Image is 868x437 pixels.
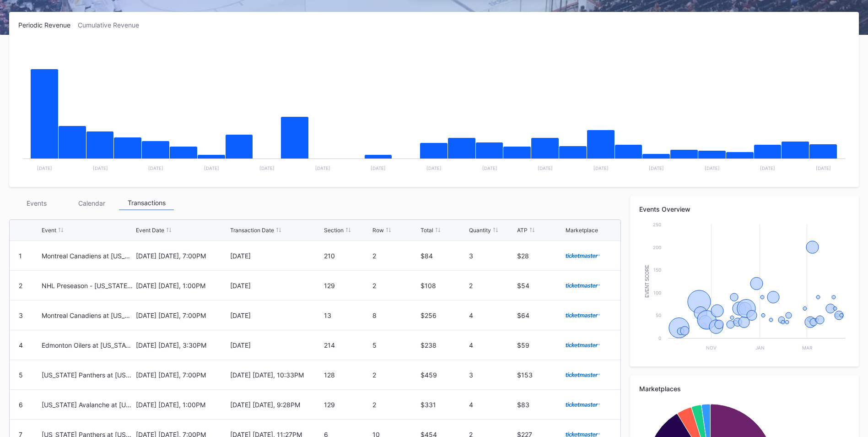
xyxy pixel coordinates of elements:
[816,165,831,171] text: [DATE]
[469,282,515,290] div: 2
[324,252,370,260] div: 210
[372,371,418,379] div: 2
[136,252,228,260] div: [DATE] [DATE], 7:00PM
[653,267,661,273] text: 150
[517,311,563,319] div: $64
[42,282,134,290] div: NHL Preseason - [US_STATE] Rangers at [US_STATE] Devils
[538,165,553,171] text: [DATE]
[469,401,515,409] div: 4
[566,283,600,288] img: ticketmaster.svg
[148,165,163,171] text: [DATE]
[19,341,23,349] div: 4
[42,401,134,409] div: [US_STATE] Avalanche at [US_STATE] Devils
[324,341,370,349] div: 214
[19,401,23,409] div: 6
[426,165,442,171] text: [DATE]
[78,21,146,29] div: Cumulative Revenue
[324,371,370,379] div: 128
[315,165,330,171] text: [DATE]
[324,401,370,409] div: 129
[469,341,515,349] div: 4
[517,252,563,260] div: $28
[230,282,322,290] div: [DATE]
[469,371,515,379] div: 3
[593,165,609,171] text: [DATE]
[119,196,174,210] div: Transactions
[19,311,23,319] div: 3
[372,341,418,349] div: 5
[566,227,598,234] div: Marketplace
[705,165,720,171] text: [DATE]
[566,313,600,317] img: ticketmaster.svg
[42,311,134,319] div: Montreal Canadiens at [US_STATE] Devils
[93,165,108,171] text: [DATE]
[324,282,370,290] div: 129
[517,401,563,409] div: $83
[517,227,528,234] div: ATP
[136,341,228,349] div: [DATE] [DATE], 3:30PM
[802,345,813,350] text: Mar
[19,252,22,260] div: 1
[136,371,228,379] div: [DATE] [DATE], 7:00PM
[517,371,563,379] div: $153
[9,196,64,210] div: Events
[421,227,433,234] div: Total
[421,401,466,409] div: $331
[136,227,164,234] div: Event Date
[421,341,466,349] div: $238
[482,165,497,171] text: [DATE]
[230,341,322,349] div: [DATE]
[42,252,134,260] div: Montreal Canadiens at [US_STATE] Devils
[469,227,491,234] div: Quantity
[755,345,765,350] text: Jan
[42,341,134,349] div: Edmonton Oilers at [US_STATE] Devils
[136,311,228,319] div: [DATE] [DATE], 7:00PM
[136,401,228,409] div: [DATE] [DATE], 1:00PM
[204,165,219,171] text: [DATE]
[639,385,850,393] div: Marketplaces
[19,371,23,379] div: 5
[230,252,322,260] div: [DATE]
[230,227,274,234] div: Transaction Date
[230,311,322,319] div: [DATE]
[645,265,650,298] text: Event Score
[639,220,850,357] svg: Chart title
[18,21,78,29] div: Periodic Revenue
[421,311,466,319] div: $256
[64,196,119,210] div: Calendar
[136,282,228,290] div: [DATE] [DATE], 1:00PM
[469,252,515,260] div: 3
[517,282,563,290] div: $54
[706,345,717,350] text: Nov
[371,165,386,171] text: [DATE]
[230,371,322,379] div: [DATE] [DATE], 10:33PM
[372,282,418,290] div: 2
[37,165,52,171] text: [DATE]
[259,165,275,171] text: [DATE]
[566,402,600,407] img: ticketmaster.svg
[653,245,661,250] text: 200
[649,165,664,171] text: [DATE]
[469,311,515,319] div: 4
[421,282,466,290] div: $108
[324,227,344,234] div: Section
[324,311,370,319] div: 13
[656,312,661,318] text: 50
[421,252,466,260] div: $84
[372,252,418,260] div: 2
[566,372,600,377] img: ticketmaster.svg
[42,227,56,234] div: Event
[653,290,661,295] text: 100
[372,401,418,409] div: 2
[566,432,600,437] img: ticketmaster.svg
[566,253,600,258] img: ticketmaster.svg
[372,227,384,234] div: Row
[230,401,322,409] div: [DATE] [DATE], 9:28PM
[42,371,134,379] div: [US_STATE] Panthers at [US_STATE] Devils
[658,335,661,341] text: 0
[566,343,600,347] img: ticketmaster.svg
[653,222,661,227] text: 250
[517,341,563,349] div: $59
[760,165,775,171] text: [DATE]
[421,371,466,379] div: $459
